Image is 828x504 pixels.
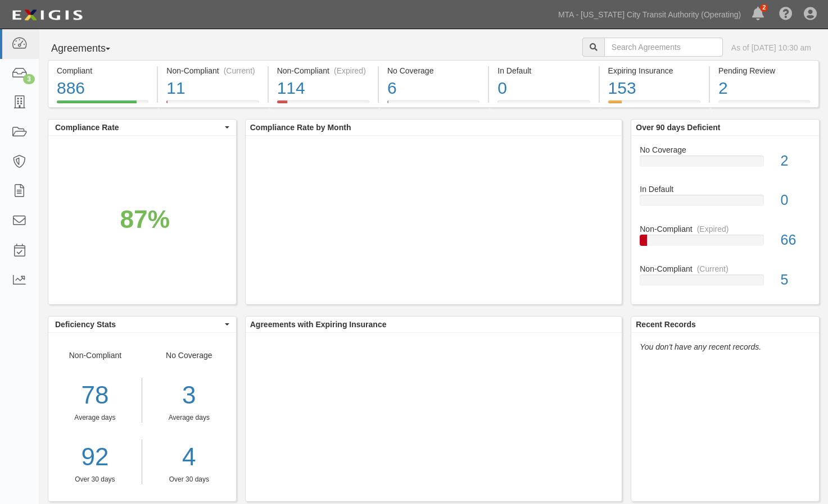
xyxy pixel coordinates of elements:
div: Pending Review [718,65,810,76]
a: Non-Compliant(Current)11 [158,100,267,109]
a: In Default0 [640,184,811,223]
div: 87% [120,201,170,237]
div: 2 [772,151,819,171]
div: No Coverage [631,144,819,155]
a: 92 [48,439,142,475]
a: Compliant886 [48,100,157,109]
div: No Coverage [387,65,479,76]
a: In Default0 [489,100,598,109]
b: Recent Records [636,320,696,329]
div: (Current) [224,65,255,76]
a: MTA - [US_STATE] City Transit Authority (Operating) [553,3,746,26]
button: Deficiency Stats [48,317,236,332]
div: Non-Compliant (Current) [166,65,259,76]
a: Expiring Insurance153 [600,100,709,109]
button: Agreements [48,38,132,60]
a: Non-Compliant(Current)5 [640,263,811,295]
button: Compliance Rate [48,120,236,135]
div: 78 [48,378,142,413]
div: 6 [387,76,479,100]
div: 886 [57,76,148,100]
a: No Coverage6 [379,100,488,109]
a: Non-Compliant(Expired)66 [640,223,811,263]
img: Logo [8,5,86,25]
b: Compliance Rate by Month [250,123,351,132]
div: Non-Compliant (Expired) [277,65,369,76]
div: 153 [608,76,700,100]
input: Search Agreements [604,38,723,57]
div: 0 [772,190,819,210]
div: Non-Compliant [48,350,142,484]
em: You don't have any recent records. [640,342,761,351]
div: 66 [772,230,819,250]
i: Help Center - Complianz [779,8,793,21]
b: Over 90 days Deficient [636,123,720,132]
b: Agreements with Expiring Insurance [250,320,387,329]
div: Non-Compliant [631,223,819,235]
div: 11 [166,76,259,100]
span: Deficiency Stats [55,319,222,330]
div: No Coverage [142,350,236,484]
div: Over 30 days [48,475,142,484]
div: Non-Compliant [631,263,819,274]
div: 0 [497,76,590,100]
div: Expiring Insurance [608,65,700,76]
div: 3 [23,74,35,84]
a: 4 [151,439,228,475]
div: In Default [497,65,590,76]
div: Over 30 days [151,475,228,484]
div: (Expired) [334,65,366,76]
div: In Default [631,184,819,195]
a: Non-Compliant(Expired)114 [269,100,378,109]
div: Average days [48,413,142,423]
div: 2 [718,76,810,100]
span: Compliance Rate [55,122,222,133]
a: Pending Review2 [710,100,819,109]
div: (Current) [697,263,729,274]
div: 114 [277,76,369,100]
div: Average days [151,413,228,423]
div: 3 [151,378,228,413]
a: No Coverage2 [640,144,811,184]
div: 5 [772,270,819,290]
div: (Expired) [697,223,729,235]
div: Compliant [57,65,148,76]
div: As of [DATE] 10:30 am [731,42,811,53]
